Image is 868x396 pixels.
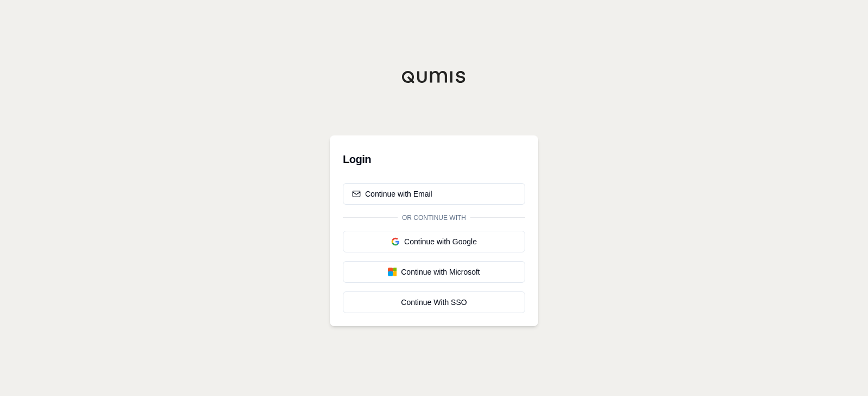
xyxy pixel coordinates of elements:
[352,267,516,277] div: Continue with Microsoft
[343,261,525,283] button: Continue with Microsoft
[343,291,525,313] a: Continue With SSO
[398,213,470,222] span: Or continue with
[343,183,525,205] button: Continue with Email
[352,236,516,247] div: Continue with Google
[352,189,432,199] div: Continue with Email
[343,148,525,170] h3: Login
[352,297,516,308] div: Continue With SSO
[401,70,467,83] img: Qumis
[343,231,525,252] button: Continue with Google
